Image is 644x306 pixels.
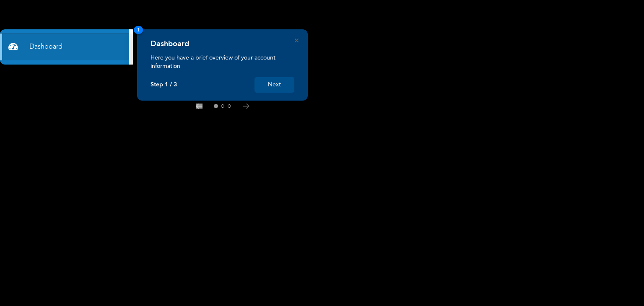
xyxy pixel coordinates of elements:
p: Here you have a brief overview of your account information [151,54,294,70]
h4: Dashboard [151,39,189,49]
button: Close [295,39,299,42]
button: Next [254,77,294,93]
span: 1 [134,26,143,34]
p: Step 1 / 3 [151,81,177,88]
